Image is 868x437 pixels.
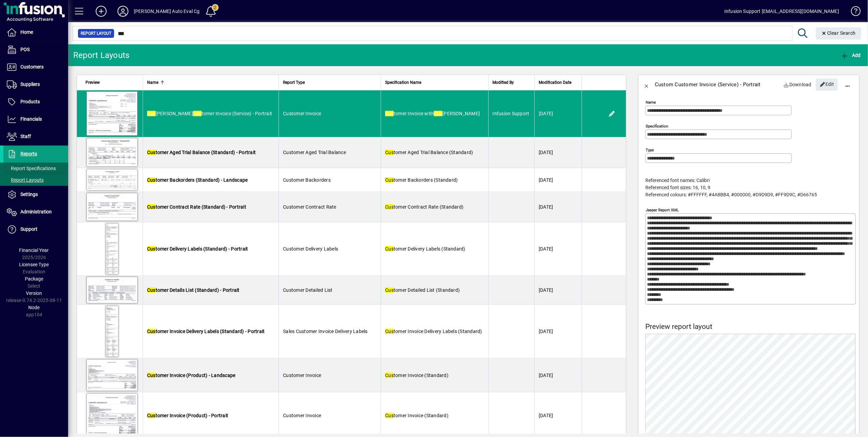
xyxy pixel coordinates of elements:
em: Cus [147,204,156,210]
span: Suppliers [20,81,40,87]
em: Cus [385,413,394,418]
em: Cus [385,111,394,116]
button: Edit [816,78,838,91]
span: Reports [20,151,37,156]
div: [PERSON_NAME] Auto Eval Cg [134,6,200,17]
span: Customer Detailed List [283,287,333,293]
em: Cus [147,150,156,155]
span: [PERSON_NAME] tomer Invoice (Service) - Portrait [147,111,272,116]
span: Report Layouts [7,177,44,183]
em: Cus [147,111,156,116]
em: Cus [385,287,394,293]
span: Specification Name [385,79,421,86]
em: Cus [147,413,156,418]
span: Clear Search [821,30,856,36]
a: Home [3,24,68,41]
mat-label: Name [646,100,656,105]
span: Report Specifications [7,166,56,171]
div: Custom Customer Invoice (Service) - Portrait [655,79,761,90]
span: tomer Contract Rate (Standard) - Portrait [147,204,246,210]
span: tomer Detailed List (Standard) [385,287,460,293]
div: Specification Name [385,79,484,86]
span: Home [20,29,33,35]
span: tomer Invoice with [PERSON_NAME] [385,111,480,116]
span: Report Type [283,79,305,86]
span: Customer Aged Trial Balance [283,150,346,155]
div: Infusion Support [EMAIL_ADDRESS][DOMAIN_NAME] [724,6,839,17]
button: Profile [112,5,134,17]
span: tomer Invoice (Product) - Landscape [147,373,236,378]
div: Report Layouts [73,50,130,61]
button: Add [90,5,112,17]
span: tomer Backorders (Standard) [385,177,458,183]
a: Report Layouts [3,174,68,186]
td: [DATE] [534,168,582,192]
div: Name [147,79,274,86]
span: Modification Date [539,79,571,86]
span: Staff [20,134,31,139]
a: Suppliers [3,76,68,93]
td: [DATE] [534,137,582,168]
span: tomer Details List (Standard) - Portrait [147,287,240,293]
span: Package [25,276,43,282]
span: Customer Backorders [283,177,331,183]
a: Administration [3,204,68,221]
span: tomer Contract Rate (Standard) [385,204,463,210]
div: Report Type [283,79,377,86]
span: Licensee Type [19,262,49,267]
a: Staff [3,128,68,145]
em: Cus [385,150,394,155]
em: Cus [147,373,156,378]
a: Report Specifications [3,163,68,174]
em: Cus [385,204,394,210]
span: tomer Invoice (Standard) [385,373,448,378]
em: Cus [385,329,394,334]
span: tomer Invoice Delivery Labels (Standard) - Portrait [147,329,265,334]
span: Add [840,52,861,58]
a: Customers [3,59,68,76]
em: Cus [385,373,394,378]
button: Edit [606,108,617,119]
button: More options [839,76,856,93]
a: Download [781,78,815,91]
span: Report Layout [81,30,111,37]
span: tomer Backorders (Standard) - Landscape [147,177,248,183]
span: tomer Invoice (Product) - Portrait [147,413,228,418]
td: [DATE] [534,305,582,358]
app-page-header-button: Back [638,76,655,93]
span: Referenced font sizes: 16, 10, 9 [645,185,710,190]
td: [DATE] [534,192,582,222]
span: tomer Invoice (Standard) [385,413,448,418]
span: tomer Delivery Labels (Standard) [385,246,465,252]
span: Referenced colours: #FFFFFF, #4A8BB4, #000000, #D9D9D9, #FF9D9C, #D66765 [645,192,817,197]
mat-label: Type [646,148,654,152]
span: Referenced font names: Calibri [645,178,710,183]
span: Financials [20,116,42,122]
em: Cus [147,177,156,183]
td: [DATE] [534,358,582,392]
td: [DATE] [534,222,582,276]
a: Products [3,93,68,110]
span: POS [20,47,30,52]
mat-label: Jasper Report XML [646,208,679,212]
span: Name [147,79,158,86]
em: Cus [147,287,156,293]
span: Customers [20,64,44,70]
span: Customer Invoice [283,413,321,418]
span: Customer Delivery Labels [283,246,338,252]
span: tomer Aged Trial Balance (Standard) [385,150,473,155]
span: Download [784,79,812,90]
span: Edit [820,79,834,90]
span: tomer Aged Trial Balance (Standard) - Portrait [147,150,256,155]
span: Customer Invoice [283,373,321,378]
span: tomer Invoice Delivery Labels (Standard) [385,329,482,334]
em: Cus [385,177,394,183]
a: POS [3,41,68,58]
em: Cus [147,246,156,252]
a: Knowledge Base [846,1,859,24]
span: Modified By [493,79,514,86]
span: Settings [20,192,38,197]
a: Support [3,221,68,238]
td: [DATE] [534,276,582,305]
span: Support [20,226,37,232]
